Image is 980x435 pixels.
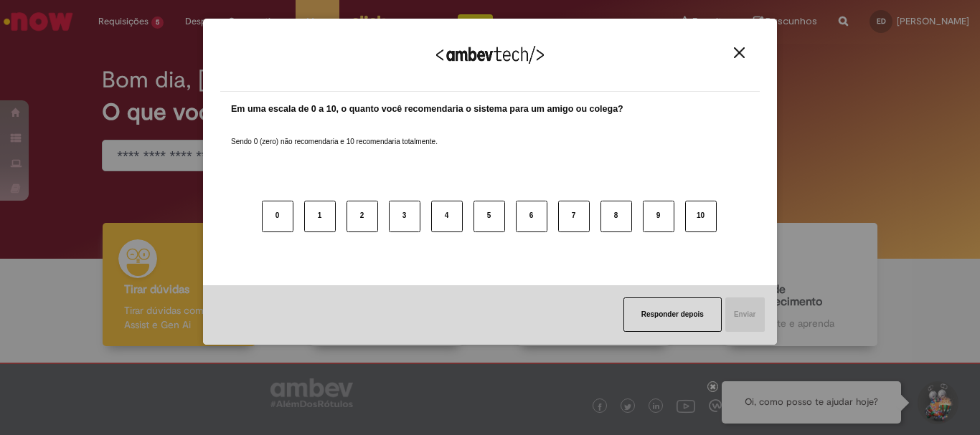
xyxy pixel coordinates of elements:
[389,201,420,232] button: 3
[231,120,438,147] label: Sendo 0 (zero) não recomendaria e 10 recomendaria totalmente.
[643,201,674,232] button: 9
[473,201,505,232] button: 5
[600,201,632,232] button: 8
[516,201,547,232] button: 6
[730,47,749,59] button: Close
[685,201,717,232] button: 10
[431,201,463,232] button: 4
[558,201,590,232] button: 7
[304,201,336,232] button: 1
[231,102,623,116] label: Em uma escala de 0 a 10, o quanto você recomendaria o sistema para um amigo ou colega?
[262,201,293,232] button: 0
[347,201,378,232] button: 2
[623,297,722,332] button: Responder depois
[734,47,745,58] img: Close
[436,46,544,64] img: Logo Ambevtech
